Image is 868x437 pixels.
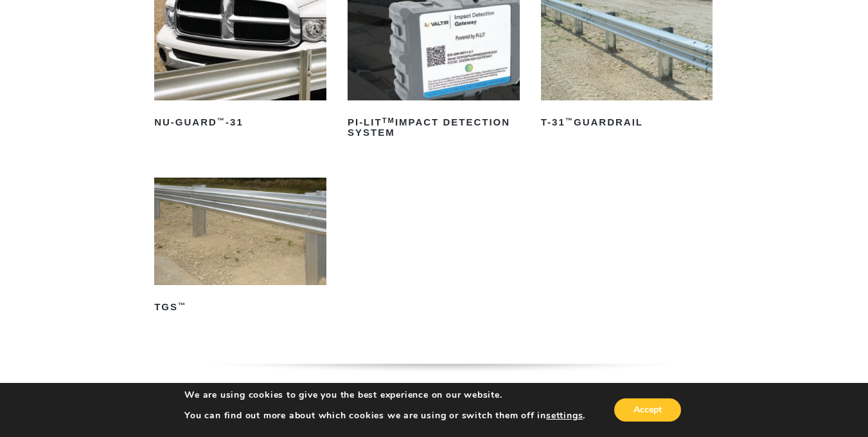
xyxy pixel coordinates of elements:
[154,297,326,317] h2: TGS
[348,112,520,143] h2: PI-LIT Impact Detection System
[154,178,326,317] a: TGS™
[382,116,395,124] sup: TM
[541,112,713,133] h2: T-31 Guardrail
[184,389,585,401] p: We are using cookies to give you the best experience on our website.
[184,410,585,422] p: You can find out more about which cookies we are using or switch them off in .
[154,112,326,133] h2: NU-GUARD -31
[614,398,681,422] button: Accept
[565,116,574,124] sup: ™
[217,116,226,124] sup: ™
[178,301,186,309] sup: ™
[546,410,583,422] button: settings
